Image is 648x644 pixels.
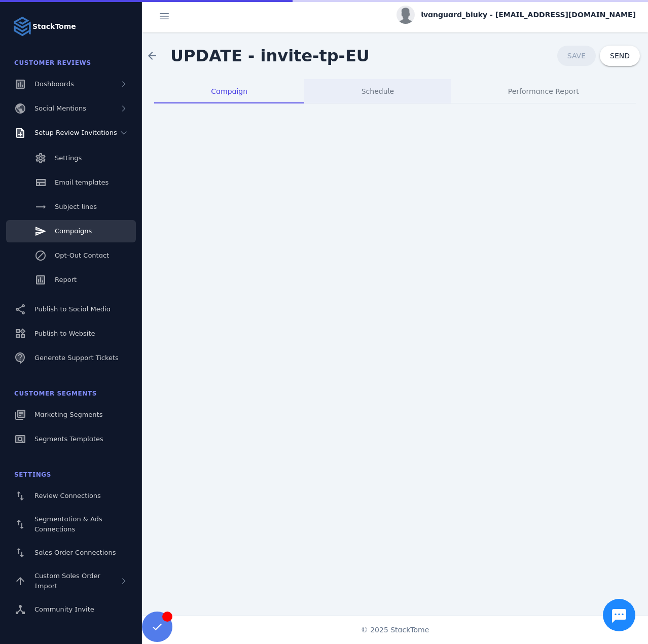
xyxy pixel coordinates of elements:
button: SEND [600,46,640,66]
span: Social Mentions [34,104,86,112]
a: Segments Templates [6,428,136,450]
span: Customer Segments [14,390,97,397]
a: Email templates [6,171,136,194]
span: Report [55,276,77,283]
span: Custom Sales Order Import [34,572,100,590]
span: Community Invite [34,605,94,613]
span: Dashboards [34,80,74,88]
button: lvanguard_biuky - [EMAIL_ADDRESS][DOMAIN_NAME] [397,6,636,24]
span: lvanguard_biuky - [EMAIL_ADDRESS][DOMAIN_NAME] [421,10,636,20]
a: Campaigns [6,220,136,242]
img: Logo image [12,16,32,37]
a: Marketing Segments [6,404,136,426]
span: Customer Reviews [14,59,91,66]
a: Generate Support Tickets [6,347,136,369]
span: Sales Order Connections [34,549,116,556]
a: Sales Order Connections [6,542,136,564]
span: Settings [55,154,82,162]
span: © 2025 StackTome [361,625,429,635]
span: Publish to Social Media [34,305,111,313]
a: Publish to Social Media [6,298,136,320]
span: Performance Report [508,88,579,95]
a: Opt-Out Contact [6,244,136,267]
span: Schedule [362,88,394,95]
span: Review Connections [34,492,101,499]
span: Opt-Out Contact [55,252,109,259]
span: Campaigns [55,227,92,235]
span: Marketing Segments [34,411,102,418]
span: SEND [610,52,630,59]
a: Community Invite [6,598,136,621]
span: UPDATE - invite-tp-EU [170,46,370,65]
span: Generate Support Tickets [34,354,119,362]
strong: StackTome [32,21,76,32]
a: Settings [6,147,136,169]
a: Segmentation & Ads Connections [6,509,136,540]
span: Subject lines [55,203,97,210]
a: Publish to Website [6,323,136,345]
img: profile.jpg [397,6,415,24]
a: Review Connections [6,485,136,507]
a: Report [6,269,136,291]
span: Segmentation & Ads Connections [34,515,102,533]
a: Subject lines [6,196,136,218]
span: Publish to Website [34,330,95,337]
span: Segments Templates [34,435,103,443]
span: Email templates [55,178,109,186]
span: Campaign [211,88,247,95]
span: Setup Review Invitations [34,129,117,136]
span: Settings [14,471,51,478]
